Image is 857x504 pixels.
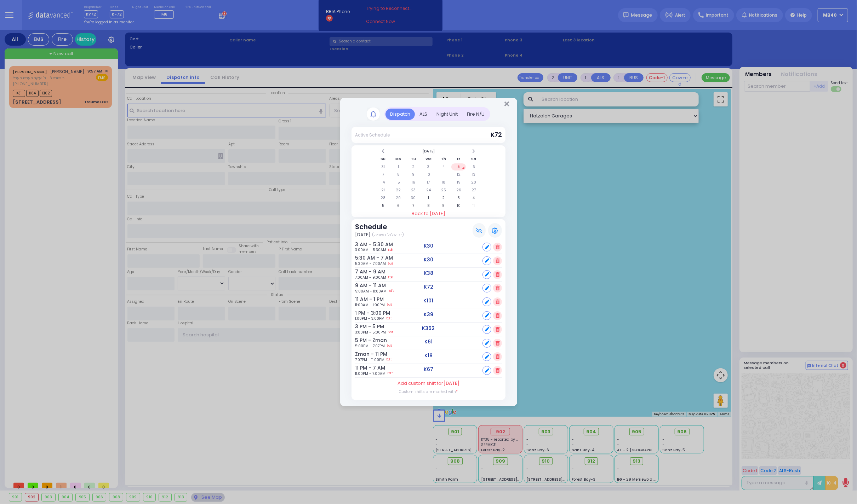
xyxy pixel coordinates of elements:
h6: Zman - 11 PM [355,351,375,357]
span: Next Month [472,149,475,154]
h6: 3 PM - 5 PM [355,324,375,330]
td: 31 [376,163,390,170]
h6: 5 PM - Zman [355,337,375,343]
h5: K30 [424,257,433,263]
span: 5:00PM - 7:07PM [355,343,385,349]
td: 4 [436,163,451,170]
label: Custom shifts are marked with [399,389,458,394]
div: Night Unit [432,109,462,120]
td: 27 [467,187,481,194]
td: 29 [391,195,406,202]
span: 7:07PM - 11:00PM [355,357,384,363]
a: Edit [388,330,393,335]
td: 26 [451,187,466,194]
td: 7 [406,202,421,209]
a: Edit [387,316,392,321]
span: 11:00PM - 7:00AM [355,371,385,376]
span: 9:00AM - 11:00AM [355,289,387,294]
td: 11 [467,202,481,209]
span: Previous Month [382,149,385,154]
td: 1 [391,163,406,170]
td: 15 [391,179,406,186]
h5: K38 [424,270,433,276]
th: Sa [467,156,481,163]
td: 9 [406,171,421,178]
th: Su [376,156,390,163]
div: ALS [415,109,432,120]
td: 28 [376,195,390,202]
span: 5:30AM - 7:00AM [355,261,386,266]
td: 10 [421,171,436,178]
th: Tu [406,156,421,163]
td: 6 [391,202,406,209]
td: 30 [406,195,421,202]
a: Back to [DATE] [352,210,505,217]
h6: 7 AM - 9 AM [355,269,375,275]
h6: 11 PM - 7 AM [355,365,375,371]
td: 5 [376,202,390,209]
a: Edit [387,302,392,308]
td: 2 [406,163,421,170]
h6: 1 PM - 3:00 PM [355,310,375,316]
button: Close [504,100,509,108]
td: 3 [451,195,466,202]
td: 24 [421,187,436,194]
span: 3:00AM - 5:30AM [355,247,386,253]
td: 1 [421,195,436,202]
td: 3 [421,163,436,170]
a: Edit [388,371,393,376]
td: 18 [436,179,451,186]
span: K72 [491,131,502,139]
h5: K72 [424,284,433,290]
td: 20 [467,179,481,186]
td: 25 [436,187,451,194]
span: [DATE] [355,231,371,238]
td: 21 [376,187,390,194]
a: Edit [388,261,393,266]
th: Th [436,156,451,163]
h5: K30 [424,243,433,249]
td: 5 [451,163,466,170]
td: 14 [376,179,390,186]
td: 13 [467,171,481,178]
label: Add custom shift for [398,380,459,387]
a: Edit [388,275,393,280]
td: 12 [451,171,466,178]
a: Edit [388,247,393,253]
td: 7 [376,171,390,178]
a: Edit [389,289,394,294]
span: 11:00AM - 1:00PM [355,302,385,308]
span: 7:00AM - 9:00AM [355,275,386,280]
div: Dispatch [385,109,415,120]
td: 11 [436,171,451,178]
td: 8 [421,202,436,209]
span: (יב אלול תשפה) [372,231,404,238]
span: 3:00PM - 5:00PM [355,330,386,335]
h5: K39 [424,312,433,318]
span: 1:00PM - 3:00PM [355,316,384,321]
div: Fire N/U [462,109,489,120]
td: 16 [406,179,421,186]
h6: 11 AM - 1 PM [355,296,375,302]
h6: 5:30 AM - 7 AM [355,255,375,261]
td: 2 [436,195,451,202]
div: Active Schedule [355,132,390,138]
a: Edit [387,343,392,349]
th: Mo [391,156,406,163]
td: 8 [391,171,406,178]
th: Fr [451,156,466,163]
td: 23 [406,187,421,194]
span: [DATE] [443,380,459,387]
h5: K18 [424,353,433,359]
td: 22 [391,187,406,194]
h6: 9 AM - 11 AM [355,283,375,289]
td: 19 [451,179,466,186]
h5: K67 [424,366,433,372]
td: 6 [467,163,481,170]
td: 4 [467,195,481,202]
h6: 3 AM - 5:30 AM [355,242,375,248]
th: Select Month [391,148,466,155]
h3: Schedule [355,223,404,231]
td: 17 [421,179,436,186]
h5: K61 [424,339,433,345]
